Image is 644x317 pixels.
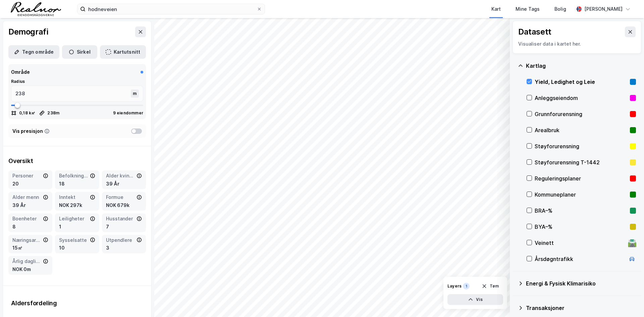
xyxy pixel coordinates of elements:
[11,86,132,101] input: m
[59,172,88,180] div: Befolkning dagtid
[518,27,551,37] div: Datasett
[516,5,540,13] div: Mine Tags
[100,45,146,59] button: Kartutsnitt
[8,157,146,165] div: Oversikt
[106,172,135,180] div: Alder kvinner
[131,90,139,98] div: m
[113,110,143,116] div: 9 eiendommer
[535,158,627,166] div: Støyforurensning T-1442
[610,285,644,317] iframe: Chat Widget
[526,279,636,287] div: Energi & Fysisk Klimarisiko
[8,45,59,59] button: Tegn område
[47,110,59,116] div: 238 m
[535,255,625,263] div: Årsdøgntrafikk
[535,239,625,247] div: Veinett
[610,285,644,317] div: Kontrollprogram for chat
[8,27,48,37] div: Demografi
[12,223,48,231] div: 8
[12,236,42,244] div: Næringsareal
[19,110,35,116] div: 0,18 k㎡
[491,5,501,13] div: Kart
[62,45,97,59] button: Sirkel
[12,215,42,223] div: Boenheter
[535,223,627,231] div: BYA–%
[12,201,48,209] div: 39 År
[11,79,143,84] div: Radius
[535,191,627,199] div: Kommuneplaner
[12,244,48,252] div: 15㎡
[11,68,30,76] div: Område
[526,304,636,312] div: Transaksjoner
[535,142,627,150] div: Støyforurensning
[59,180,95,188] div: 18
[447,283,462,289] div: Layers
[535,174,627,182] div: Reguleringsplaner
[535,78,627,86] div: Yield, Ledighet og Leie
[535,207,627,215] div: BRA–%
[526,62,636,70] div: Kartlag
[554,5,566,13] div: Bolig
[11,299,143,307] div: Aldersfordeling
[535,110,627,118] div: Grunnforurensning
[477,281,503,292] button: Tøm
[518,40,636,48] div: Visualiser data i kartet her.
[463,283,470,289] div: 1
[12,180,48,188] div: 20
[447,294,503,305] button: Vis
[106,180,142,188] div: 39 År
[12,127,43,135] div: Vis presisjon
[86,4,257,14] input: Søk på adresse, matrikkel, gårdeiere, leietakere eller personer
[535,94,627,102] div: Anleggseiendom
[11,2,61,16] img: realnor-logo.934646d98de889bb5806.png
[628,239,637,247] div: 🛣️
[12,193,42,201] div: Alder menn
[535,126,627,134] div: Arealbruk
[12,172,42,180] div: Personer
[12,265,48,273] div: NOK 0m
[12,257,42,265] div: Årlig dagligvareforbruk
[584,5,623,13] div: [PERSON_NAME]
